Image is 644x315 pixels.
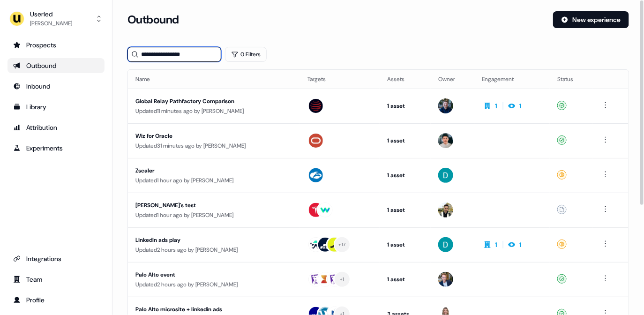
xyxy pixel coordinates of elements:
[339,240,346,249] div: + 17
[340,275,344,284] div: + 1
[7,251,105,266] a: Go to integrations
[7,272,105,287] a: Go to team
[431,70,474,89] th: Owner
[7,141,105,156] a: Go to experiments
[135,280,292,289] div: Updated 2 hours ago by [PERSON_NAME]
[7,99,105,114] a: Go to templates
[13,275,99,284] div: Team
[135,166,292,175] div: Zscaler
[135,270,292,279] div: Palo Alto event
[7,7,105,30] button: Userled[PERSON_NAME]
[135,235,292,245] div: LinkedIn ads play
[438,272,453,287] img: Yann
[438,98,453,113] img: James
[30,9,72,19] div: Userled
[438,202,453,217] img: Zsolt
[13,40,99,50] div: Prospects
[474,70,550,89] th: Engagement
[13,102,99,112] div: Library
[135,106,292,116] div: Updated 11 minutes ago by [PERSON_NAME]
[387,136,423,145] div: 1 asset
[30,19,72,28] div: [PERSON_NAME]
[387,171,423,180] div: 1 asset
[135,131,292,141] div: Wiz for Oracle
[300,70,380,89] th: Targets
[13,123,99,132] div: Attribution
[7,79,105,94] a: Go to Inbound
[387,240,423,249] div: 1 asset
[495,240,497,249] div: 1
[550,70,592,89] th: Status
[128,70,300,89] th: Name
[519,101,522,111] div: 1
[387,205,423,215] div: 1 asset
[13,295,99,305] div: Profile
[387,275,423,284] div: 1 asset
[553,11,629,28] button: New experience
[7,37,105,52] a: Go to prospects
[7,120,105,135] a: Go to attribution
[135,141,292,150] div: Updated 31 minutes ago by [PERSON_NAME]
[387,101,423,111] div: 1 asset
[495,101,497,111] div: 1
[13,82,99,91] div: Inbound
[380,70,431,89] th: Assets
[135,176,292,185] div: Updated 1 hour ago by [PERSON_NAME]
[135,210,292,220] div: Updated 1 hour ago by [PERSON_NAME]
[135,305,292,314] div: Palo Alto microsite + linkedin ads
[7,292,105,307] a: Go to profile
[135,245,292,255] div: Updated 2 hours ago by [PERSON_NAME]
[519,240,522,249] div: 1
[127,13,179,27] h3: Outbound
[13,61,99,70] div: Outbound
[225,47,267,62] button: 0 Filters
[438,133,453,148] img: Vincent
[135,97,292,106] div: Global Relay Pathfactory Comparison
[438,237,453,252] img: David
[7,58,105,73] a: Go to outbound experience
[135,201,292,210] div: [PERSON_NAME]'s test
[438,168,453,183] img: David
[13,254,99,263] div: Integrations
[13,143,99,153] div: Experiments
